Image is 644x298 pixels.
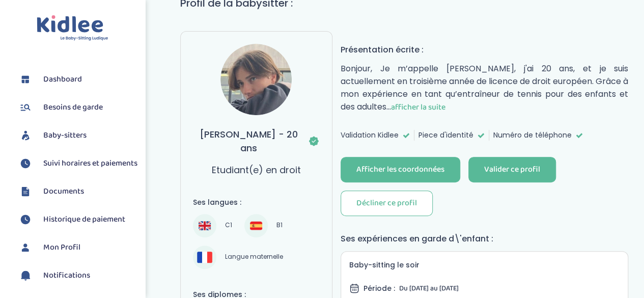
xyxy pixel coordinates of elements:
a: Mon Profil [18,240,137,255]
img: dashboard.svg [18,72,33,87]
a: Baby-sitters [18,128,137,143]
img: logo.svg [37,15,108,41]
div: Décliner ce profil [356,198,417,209]
span: Du [DATE] au [DATE] [399,283,459,294]
img: besoin.svg [18,100,33,115]
a: Besoins de garde [18,100,137,115]
div: Afficher les coordonnées [356,164,444,176]
span: B1 [273,220,286,232]
span: Langue maternelle [221,251,287,263]
p: Bonjour, Je m’appelle [PERSON_NAME], j'ai 20 ans, et je suis actuellement en troisième année de l... [341,62,628,114]
img: Espagnol [250,220,262,232]
button: Valider ce profil [468,157,556,182]
span: Dashboard [43,73,82,86]
h4: Ses expériences en garde d\'enfant : [341,232,628,245]
span: Période : [363,283,395,294]
button: Décliner ce profil [341,191,433,216]
span: Validation Kidlee [341,130,399,141]
img: avatar [220,44,292,115]
h4: Ses langues : [193,197,320,208]
span: Besoins de garde [43,101,103,114]
span: Piece d'identité [418,130,473,141]
span: C1 [221,220,236,232]
a: Historique de paiement [18,212,137,227]
img: notification.svg [18,268,33,283]
div: Valider ce profil [484,164,540,176]
span: Numéro de téléphone [493,130,572,141]
a: Documents [18,184,137,199]
img: suivihoraire.svg [18,212,33,227]
p: Etudiant(e) en droit [212,163,301,177]
h3: [PERSON_NAME] - 20 ans [193,127,320,155]
span: Historique de paiement [43,213,125,226]
img: documents.svg [18,184,33,199]
h5: Baby-sitting le soir [349,260,620,270]
span: Baby-sitters [43,129,87,142]
h4: Présentation écrite : [341,43,628,56]
img: profil.svg [18,240,33,255]
img: Anglais [199,220,211,232]
span: Documents [43,185,84,198]
img: babysitters.svg [18,128,33,143]
span: Notifications [43,269,90,282]
button: Afficher les coordonnées [341,157,460,182]
img: Français [197,252,212,262]
a: Dashboard [18,72,137,87]
a: Suivi horaires et paiements [18,156,137,171]
span: afficher la suite [391,101,445,114]
span: Suivi horaires et paiements [43,157,137,170]
a: Notifications [18,268,137,283]
img: suivihoraire.svg [18,156,33,171]
span: Mon Profil [43,241,80,254]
